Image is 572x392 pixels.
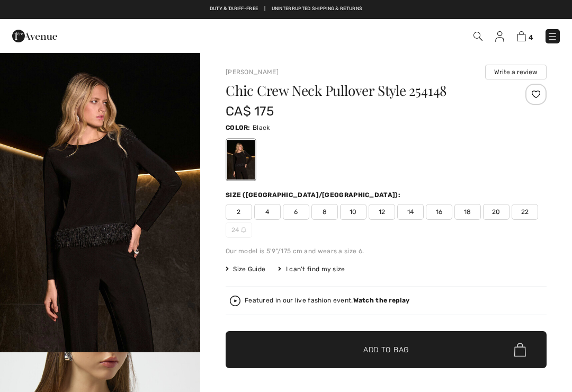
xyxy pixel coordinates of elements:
[397,204,424,220] span: 14
[254,204,281,220] span: 4
[241,227,246,233] img: ring-m.svg
[226,68,279,76] a: [PERSON_NAME]
[495,31,504,42] img: My Info
[353,297,410,304] strong: Watch the replay
[529,33,533,41] span: 4
[369,204,395,220] span: 12
[514,343,526,357] img: Bag.svg
[311,204,338,220] span: 8
[363,344,409,355] span: Add to Bag
[226,331,547,368] button: Add to Bag
[485,65,547,79] button: Write a review
[12,30,57,40] a: 1ère Avenue
[283,204,309,220] span: 6
[227,140,255,180] div: Black
[226,264,265,274] span: Size Guide
[226,222,252,238] span: 24
[517,31,526,41] img: Shopping Bag
[226,190,403,200] div: Size ([GEOGRAPHIC_DATA]/[GEOGRAPHIC_DATA]):
[512,204,538,220] span: 22
[483,204,510,220] span: 20
[245,297,409,304] div: Featured in our live fashion event.
[226,84,493,97] h1: Chic Crew Neck Pullover Style 254148
[12,25,57,47] img: 1ère Avenue
[473,32,482,41] img: Search
[226,204,252,220] span: 2
[454,204,481,220] span: 18
[226,104,274,119] span: CA$ 175
[226,246,547,256] div: Our model is 5'9"/175 cm and wears a size 6.
[426,204,452,220] span: 16
[278,264,345,274] div: I can't find my size
[547,31,558,42] img: Menu
[253,124,270,131] span: Black
[340,204,367,220] span: 10
[230,296,240,306] img: Watch the replay
[517,30,533,42] a: 4
[226,124,251,131] span: Color:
